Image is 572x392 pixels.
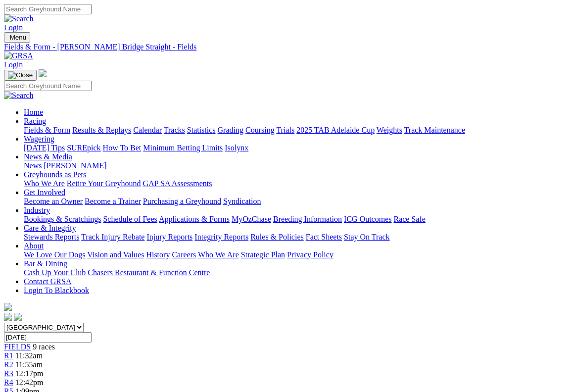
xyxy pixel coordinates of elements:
div: Bar & Dining [24,268,568,277]
div: News & Media [24,161,568,170]
a: [DATE] Tips [24,144,65,152]
a: Race Safe [393,215,425,223]
a: Bar & Dining [24,259,67,268]
a: Integrity Reports [194,233,248,241]
input: Search [4,4,92,14]
a: Statistics [187,126,216,134]
a: Cash Up Your Club [24,268,86,277]
a: Who We Are [198,250,239,259]
div: Industry [24,215,568,224]
a: Care & Integrity [24,224,76,232]
a: Syndication [223,197,261,205]
img: logo-grsa-white.png [4,303,12,311]
span: 12:17pm [15,369,44,378]
a: News [24,161,42,170]
a: R3 [4,369,13,378]
a: R4 [4,378,13,387]
a: How To Bet [103,144,142,152]
a: Minimum Betting Limits [143,144,223,152]
a: Tracks [164,126,185,134]
input: Select date [4,332,92,343]
img: Search [4,14,34,23]
a: History [146,250,170,259]
img: twitter.svg [14,313,22,321]
a: 2025 TAB Adelaide Cup [296,126,375,134]
a: FIELDS [4,343,31,351]
a: Grading [218,126,243,134]
a: Bookings & Scratchings [24,215,101,223]
span: Menu [10,34,26,41]
a: Retire Your Greyhound [67,179,141,188]
a: Careers [172,250,196,259]
div: Wagering [24,144,568,152]
span: 12:42pm [15,378,44,387]
a: ICG Outcomes [344,215,391,223]
a: Results & Replays [72,126,131,134]
a: Chasers Restaurant & Function Centre [88,268,210,277]
img: Close [8,71,33,79]
div: Racing [24,126,568,135]
a: Login [4,60,23,69]
a: Vision and Values [87,250,144,259]
a: Wagering [24,135,54,143]
a: Stay On Track [344,233,389,241]
a: Track Maintenance [404,126,465,134]
a: [PERSON_NAME] [44,161,106,170]
span: 9 races [33,343,55,351]
a: Rules & Policies [250,233,304,241]
a: Racing [24,117,46,125]
a: Industry [24,206,50,214]
a: Applications & Forms [159,215,230,223]
div: Get Involved [24,197,568,206]
a: Schedule of Fees [103,215,157,223]
a: Greyhounds as Pets [24,170,86,179]
img: facebook.svg [4,313,12,321]
a: R1 [4,351,13,360]
span: 11:32am [15,351,43,360]
a: Get Involved [24,188,65,196]
a: Become a Trainer [85,197,141,205]
button: Toggle navigation [4,32,30,43]
a: Strategic Plan [241,250,285,259]
a: Who We Are [24,179,65,188]
a: We Love Our Dogs [24,250,85,259]
a: Login [4,23,23,32]
a: Coursing [245,126,275,134]
a: Login To Blackbook [24,286,89,294]
a: MyOzChase [232,215,271,223]
a: Track Injury Rebate [81,233,144,241]
img: logo-grsa-white.png [39,69,47,77]
input: Search [4,81,92,91]
a: Calendar [133,126,162,134]
a: Purchasing a Greyhound [143,197,221,205]
a: Trials [276,126,294,134]
a: Breeding Information [273,215,342,223]
a: Become an Owner [24,197,83,205]
a: Fields & Form - [PERSON_NAME] Bridge Straight - Fields [4,43,568,51]
a: Fact Sheets [306,233,342,241]
a: News & Media [24,152,72,161]
a: Weights [377,126,402,134]
a: Contact GRSA [24,277,71,286]
div: Greyhounds as Pets [24,179,568,188]
a: Isolynx [225,144,248,152]
a: R2 [4,360,13,369]
span: 11:55am [15,360,43,369]
a: Privacy Policy [287,250,334,259]
a: Home [24,108,43,116]
div: About [24,250,568,259]
a: GAP SA Assessments [143,179,212,188]
a: About [24,242,44,250]
a: SUREpick [67,144,100,152]
div: Care & Integrity [24,233,568,242]
a: Stewards Reports [24,233,79,241]
button: Toggle navigation [4,70,37,81]
img: Search [4,91,34,100]
img: GRSA [4,51,33,60]
a: Fields & Form [24,126,70,134]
